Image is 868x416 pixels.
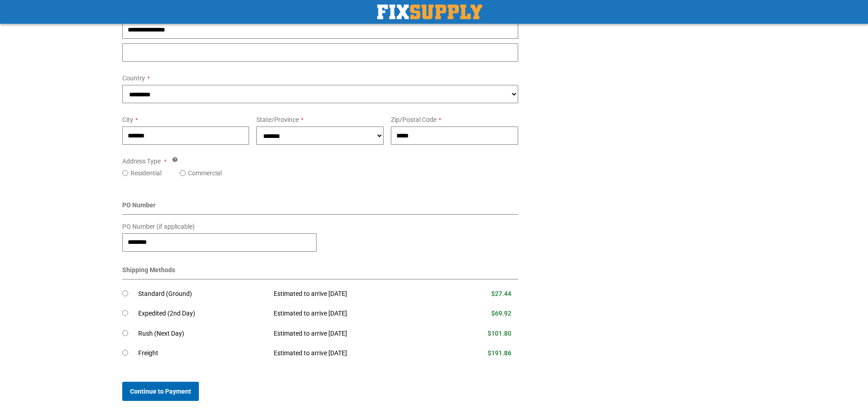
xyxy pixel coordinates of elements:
td: Rush (Next Day) [138,324,267,344]
td: Estimated to arrive [DATE] [267,324,443,344]
a: store logo [377,5,482,19]
span: $69.92 [491,310,511,317]
span: Address Type [122,158,161,165]
div: Shipping Methods [122,265,519,279]
span: Country [122,74,145,82]
label: Commercial [188,169,222,178]
td: Standard (Ground) [138,284,267,304]
span: City [122,116,133,123]
label: Residential [130,169,161,178]
span: State/Province [256,116,299,123]
div: PO Number [122,200,519,215]
span: $101.80 [488,330,511,337]
img: Fix Industrial Supply [377,5,482,19]
td: Estimated to arrive [DATE] [267,284,443,304]
span: $27.44 [491,290,511,297]
td: Estimated to arrive [DATE] [267,304,443,324]
span: Zip/Postal Code [391,116,437,123]
span: $191.86 [488,349,511,357]
span: PO Number (if applicable) [122,223,195,230]
span: Continue to Payment [130,388,191,395]
button: Continue to Payment [122,382,199,401]
td: Freight [138,343,267,363]
td: Estimated to arrive [DATE] [267,343,443,363]
td: Expedited (2nd Day) [138,304,267,324]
